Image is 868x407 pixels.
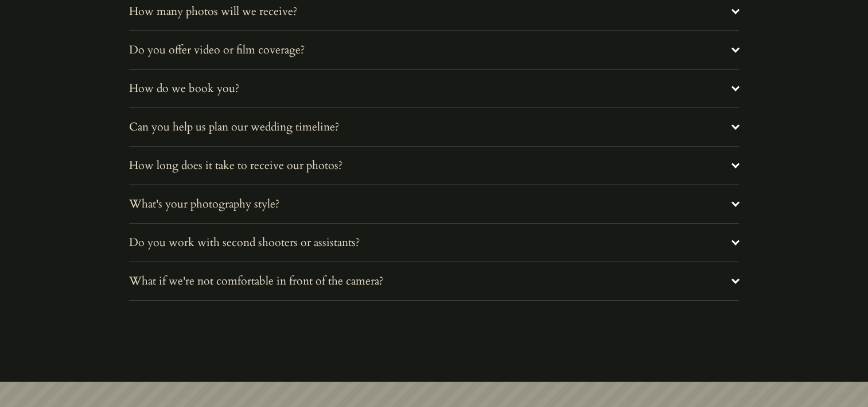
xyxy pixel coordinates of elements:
[129,197,731,212] span: What's your photography style?
[129,185,739,223] button: What's your photography style?
[129,224,739,262] button: Do you work with second shooters or assistants?
[129,235,731,250] span: Do you work with second shooters or assistants?
[129,262,739,300] button: What if we're not comfortable in front of the camera?
[129,108,739,146] button: Can you help us plan our wedding timeline?
[129,70,739,107] button: How do we book you?
[129,158,731,173] span: How long does it take to receive our photos?
[129,147,739,185] button: How long does it take to receive our photos?
[129,81,731,96] span: How do we book you?
[129,43,731,57] span: Do you offer video or film coverage?
[129,31,739,69] button: Do you offer video or film coverage?
[129,120,731,135] span: Can you help us plan our wedding timeline?
[129,274,731,289] span: What if we're not comfortable in front of the camera?
[129,4,731,19] span: How many photos will we receive?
